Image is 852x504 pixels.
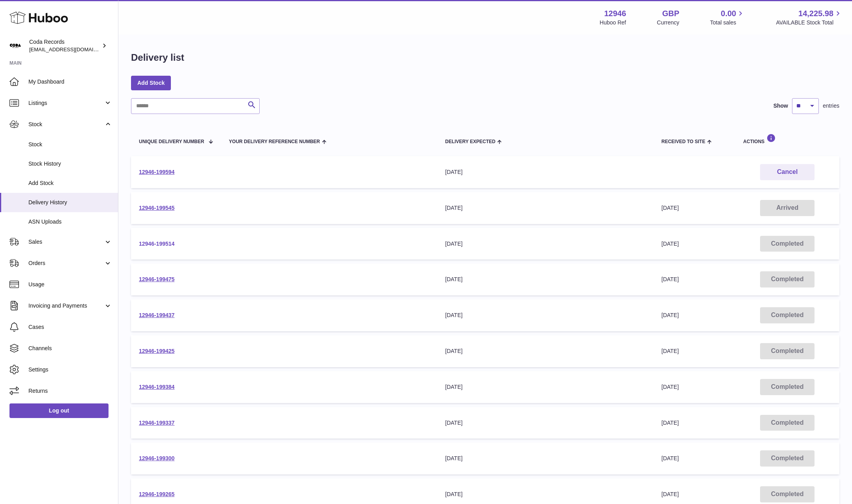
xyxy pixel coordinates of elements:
span: Listings [28,99,104,107]
img: haz@pcatmedia.com [9,40,21,52]
span: Add Stock [28,179,112,187]
span: Settings [28,366,112,373]
a: 0.00 Total sales [710,8,745,26]
a: 12946-199384 [139,384,174,390]
a: 12946-199300 [139,455,174,461]
div: [DATE] [445,312,646,319]
span: Sales [28,238,104,246]
div: [DATE] [445,276,646,283]
span: [DATE] [661,491,679,497]
h1: Delivery list [131,51,184,64]
strong: GBP [662,8,679,19]
a: 12946-199545 [139,205,174,211]
div: [DATE] [445,383,646,391]
div: Actions [743,134,831,144]
span: Returns [28,387,112,395]
span: [EMAIL_ADDRESS][DOMAIN_NAME] [29,46,116,52]
a: 12946-199514 [139,241,174,247]
a: 12946-199437 [139,312,174,318]
span: Usage [28,281,112,288]
span: Stock [28,141,112,148]
span: 0.00 [721,8,736,19]
span: Invoicing and Payments [28,302,104,310]
span: Cases [28,323,112,331]
div: Huboo Ref [600,19,626,26]
span: [DATE] [661,276,679,282]
span: My Dashboard [28,78,112,86]
a: 12946-199265 [139,491,174,497]
span: [DATE] [661,205,679,211]
span: Stock History [28,160,112,168]
span: [DATE] [661,420,679,426]
span: Stock [28,121,104,128]
a: 12946-199594 [139,169,174,175]
span: Channels [28,345,112,352]
span: [DATE] [661,348,679,354]
span: 14,225.98 [798,8,833,19]
div: Coda Records [29,38,100,53]
label: Show [773,102,788,110]
span: ASN Uploads [28,218,112,226]
a: 14,225.98 AVAILABLE Stock Total [776,8,843,26]
strong: 12946 [604,8,626,19]
div: [DATE] [445,491,646,498]
span: entries [823,102,839,110]
span: Your Delivery Reference Number [229,139,320,144]
span: Unique Delivery Number [139,139,204,144]
div: [DATE] [445,419,646,427]
a: 12946-199475 [139,276,174,282]
a: 12946-199337 [139,420,174,426]
span: [DATE] [661,384,679,390]
span: Received to Site [661,139,705,144]
button: Cancel [760,164,815,180]
div: [DATE] [445,168,646,176]
span: Delivery History [28,199,112,206]
div: [DATE] [445,204,646,212]
span: Total sales [710,19,745,26]
div: [DATE] [445,347,646,355]
a: 12946-199425 [139,348,174,354]
div: [DATE] [445,455,646,462]
a: Add Stock [131,76,171,90]
span: AVAILABLE Stock Total [776,19,843,26]
div: Currency [657,19,680,26]
span: [DATE] [661,241,679,247]
span: Orders [28,259,104,267]
a: Log out [9,403,109,418]
span: [DATE] [661,312,679,318]
span: Delivery Expected [445,139,495,144]
span: [DATE] [661,455,679,461]
div: [DATE] [445,240,646,248]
